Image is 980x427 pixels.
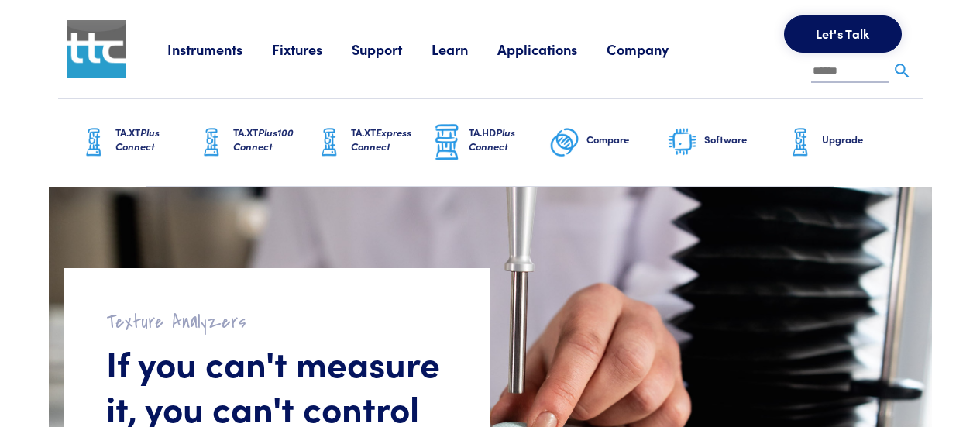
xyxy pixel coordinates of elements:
[432,99,549,186] a: TA.HDPlus Connect
[549,99,667,186] a: Compare
[314,123,345,162] img: ta-xt-graphic.png
[704,133,785,146] h6: Software
[78,123,109,162] img: ta-xt-graphic.png
[314,99,432,186] a: TA.XTExpress Connect
[586,133,667,146] h6: Compare
[607,40,698,59] a: Company
[469,126,549,153] h6: TA.HD
[272,40,352,59] a: Fixtures
[196,99,314,186] a: TA.XTPlus100 Connect
[469,125,515,153] span: Plus Connect
[432,122,462,163] img: ta-hd-graphic.png
[351,125,411,153] span: Express Connect
[784,15,902,53] button: Let's Talk
[822,133,903,146] h6: Upgrade
[233,126,314,153] h6: TA.XT
[352,40,432,59] a: Support
[785,99,903,186] a: Upgrade
[196,123,227,162] img: ta-xt-graphic.png
[549,123,580,162] img: compare-graphic.png
[78,99,196,186] a: TA.XTPlus Connect
[106,310,449,334] h2: Texture Analyzers
[167,40,272,59] a: Instruments
[432,40,497,59] a: Learn
[115,125,160,153] span: Plus Connect
[115,126,196,153] h6: TA.XT
[785,123,816,162] img: ta-xt-graphic.png
[67,20,126,78] img: ttc_logo_1x1_v1.0.png
[667,99,785,186] a: Software
[351,126,432,153] h6: TA.XT
[497,40,607,59] a: Applications
[667,126,698,159] img: software-graphic.png
[233,125,294,153] span: Plus100 Connect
